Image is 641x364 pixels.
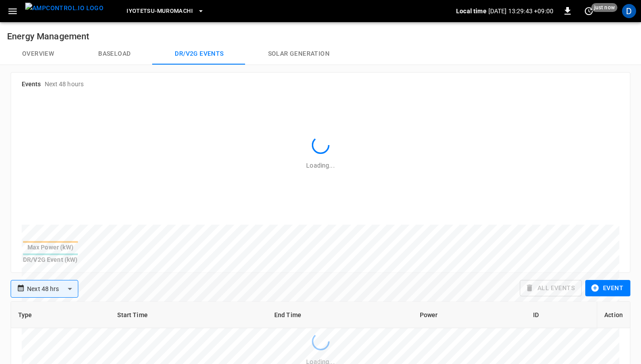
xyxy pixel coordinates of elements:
[110,302,267,328] th: Start Time
[246,43,352,65] button: Solar generation
[306,162,334,169] span: Loading...
[76,43,153,65] button: Baseload
[622,4,636,18] div: profile-icon
[127,6,193,16] span: Iyotetsu-Muromachi
[267,302,413,328] th: End Time
[413,302,526,328] th: Power
[27,280,78,297] div: Next 48 hrs
[526,302,597,328] th: ID
[585,280,630,296] button: Event
[11,302,630,328] table: connector table
[45,80,84,89] h6: Next 48 hours
[11,302,110,328] th: Type
[153,43,246,65] button: Dr/V2G events
[597,302,630,328] th: Action
[22,80,41,89] h6: Events
[25,3,104,14] img: ampcontrol.io logo
[488,7,553,15] p: [DATE] 13:29:43 +09:00
[582,4,596,18] button: set refresh interval
[123,3,208,20] button: Iyotetsu-Muromachi
[456,7,487,15] p: Local time
[591,3,618,12] span: just now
